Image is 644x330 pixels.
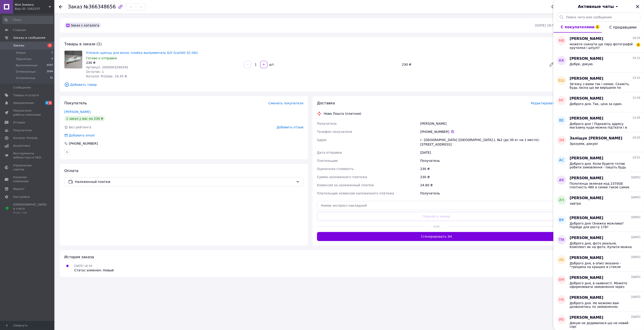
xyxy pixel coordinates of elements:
span: 10:55 [632,136,640,140]
span: №366348656 [84,4,116,10]
span: 1 [51,51,53,55]
span: [PERSON_NAME] [570,156,603,161]
button: ТМ[PERSON_NAME][DATE]Доброго дня, фото реальне. Комплект як на фото. Купити можна сплативши на са... [553,232,644,252]
button: ВМ[PERSON_NAME][DATE]Доброго дня, в наявності. Можете оформлювати замовлення через кнопку купити [553,272,644,292]
span: Доброго дня, в описі вказано - "трещина на крышке и стекле камеры, выгорание дисплея, пятна на ос... [570,261,634,269]
span: Дякую не додивилася що не новий сорі [570,321,634,328]
span: 1 [48,101,52,105]
span: [DATE] [631,255,640,259]
span: [PERSON_NAME] [570,176,603,181]
div: [PERSON_NAME] [419,120,557,128]
span: 13:51 [632,76,640,80]
span: Покупатели [13,128,32,132]
span: Выполненные [16,63,38,67]
input: Номер экспресс-накладной [317,201,556,210]
span: [PERSON_NAME] [570,275,603,280]
button: МВ[PERSON_NAME]18:35можете скинути ще пару фотографій крутилки і шпулі?2 [553,33,644,53]
span: [DATE] [631,176,640,179]
span: Телефон получателя [317,130,352,134]
span: [PERSON_NAME] [570,56,603,61]
span: [PERSON_NAME] [570,36,603,41]
span: [DATE] [631,196,640,199]
span: Отмененные [16,70,36,74]
div: Заказ с каталога [64,23,101,28]
a: Редактировать [547,60,556,69]
span: 4 [51,57,53,61]
div: шт. [268,62,275,67]
button: Сгенерировать ЭН [317,232,556,241]
span: 1 [45,101,49,105]
span: [PERSON_NAME] [570,315,603,320]
span: Покупатель [64,101,87,105]
div: 24.60 ₴ [419,181,557,189]
span: Артикул: 2000003290345 [86,65,128,69]
a: Утюжок щипцы для волос плойка выпрямитель Б/У Scarlett SC-061 [86,51,198,55]
span: Каталог ProSale [13,136,38,140]
span: Редактировать [531,101,556,105]
div: 230 ₴ [86,60,240,65]
span: Настройки [13,195,30,199]
span: [DATE] [631,275,640,279]
input: Поиск [2,16,53,24]
button: АК[PERSON_NAME][DATE]Полотенца зеленая код 2370GE плотность 480 а синее такое самое 2270 NA плотн... [553,172,644,192]
span: История заказа [64,255,94,259]
span: ВШ [558,78,565,83]
span: Заказ [68,4,82,10]
div: Получатель [419,157,557,165]
span: Уведомления [13,101,34,105]
span: ВЕ [559,118,564,123]
span: 3094 [47,70,53,74]
span: АК [559,178,564,183]
span: Доброго дня, фото реальне. Комплект як на фото. Купити можна сплативши на сайті пром оплатою або ... [570,242,634,249]
button: НБ[PERSON_NAME][DATE]Доброго дня. Не можемо вам дозвонитись по замовленню. Актуально? [553,292,644,311]
button: Активные чаты [566,4,631,10]
span: мг [559,98,564,103]
span: [PERSON_NAME] [570,196,603,201]
span: [PERSON_NAME] [570,76,603,81]
span: Показатели работы компании [13,109,42,117]
span: Доброго дня, в наявності. Можете оформлювати замовлення через кнопку купити [570,281,634,289]
div: Вернуться назад [59,5,62,9]
span: Отзывы [13,120,25,124]
div: Получатель [419,189,557,197]
span: [PERSON_NAME] [570,116,603,121]
span: Зрозумів, дякую! [570,142,598,146]
button: ВК[PERSON_NAME][DATE]Доброго дня !Знижка можлива?Підійде для росту 178? [553,212,644,232]
span: [DATE] [631,215,640,219]
a: [PERSON_NAME] [64,110,91,114]
span: Доброго дня ! Підкажіть адресу магазину куди можна під'їхати і в живу обрати машинку [570,122,634,129]
span: [PERSON_NAME] [570,255,603,261]
span: ЗМ [559,138,564,143]
span: КК [559,58,564,63]
span: Заліщук [PERSON_NAME] [570,136,622,141]
button: ВШ[PERSON_NAME]13:51Зв'язку з вами так і немає. Скажіть будь ласка що ви вирішили по вашому замов... [553,72,644,92]
div: 230 ₴ [400,61,545,68]
input: Поиск чата или сообщения [557,13,640,22]
div: Добавить email [64,133,95,138]
span: 14:12 [632,56,640,60]
div: [DATE] [419,148,557,157]
span: можете скинути ще пару фотографій крутилки і шпулі? [570,42,634,50]
span: Остаток: 1 [86,70,104,74]
span: Заказы и сообщения [13,36,45,40]
span: Сообщения [13,86,31,90]
div: Prom топ [13,211,47,215]
span: 5597 [47,63,53,67]
span: Доброго дня. Не можемо вам дозвонитись по замовленню. Актуально? [570,301,634,308]
span: С продавцами [609,25,637,29]
span: Зв'язку з вами так і немає. Скажіть будь ласка що ви вирішили по вашому замовленню? [570,82,634,89]
span: МВ [559,38,565,43]
span: Доброго дня !Знижка можлива?Підійде для росту 178? [570,222,634,229]
img: Утюжок щипцы для волос плойка выпрямитель Б/У Scarlett SC-061 [65,51,82,68]
span: [DEMOGRAPHIC_DATA] и счета [13,203,47,215]
span: Доброго дня. Так, ціна за один. [570,102,623,106]
span: Оплаченные [16,76,35,80]
span: 12:54 [632,96,640,100]
span: Полотенца зеленая код 2370GE плотность 480 а синее такое самое 2270 NA плотность 400, так Какая н... [570,182,634,189]
span: завтра [570,202,581,205]
span: Маркет [13,187,25,191]
span: [DATE] [631,315,640,319]
button: АЧ[PERSON_NAME][DATE]завтра [553,192,644,212]
span: 31 [50,76,53,80]
span: Кошелек компании [13,175,42,183]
